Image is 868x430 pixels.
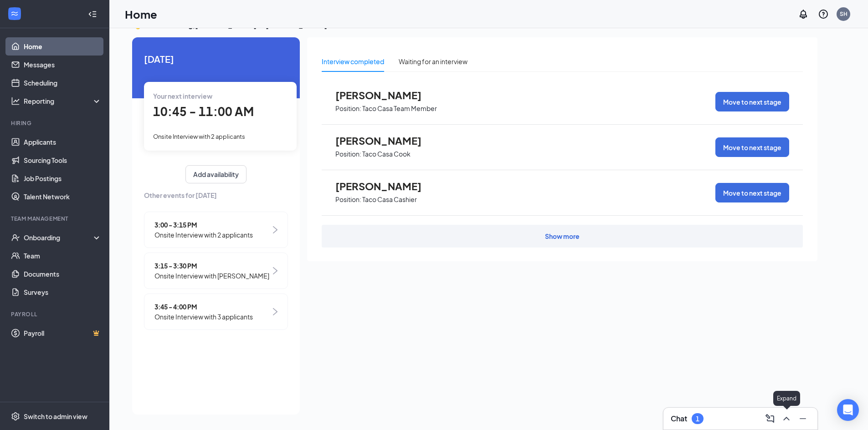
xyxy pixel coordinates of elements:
[335,104,361,113] p: Position:
[781,413,792,424] svg: ChevronUp
[24,247,102,265] a: Team
[773,391,800,406] div: Expand
[154,312,253,322] span: Onsite Interview with 3 applicants
[24,233,94,242] div: Onboarding
[24,151,102,169] a: Sourcing Tools
[322,56,384,66] div: Interview completed
[779,411,794,426] button: ChevronUp
[11,96,20,106] svg: Analysis
[11,119,100,127] div: Hiring
[153,133,245,140] span: Onsite Interview with 2 applicants
[763,411,777,426] button: ComposeMessage
[24,37,102,56] a: Home
[545,232,580,241] div: Show more
[24,324,102,342] a: PayrollCrown
[818,9,829,20] svg: QuestionInfo
[154,220,253,230] span: 3:00 - 3:15 PM
[11,310,100,318] div: Payroll
[696,415,699,423] div: 1
[715,92,789,111] button: Move to next stage
[11,215,100,223] div: Team Management
[715,137,789,157] button: Move to next stage
[335,89,436,101] span: [PERSON_NAME]
[362,195,417,204] p: Taco Casa Cashier
[671,414,687,424] h3: Chat
[335,135,436,147] span: [PERSON_NAME]
[125,6,157,22] h1: Home
[154,230,253,240] span: Onsite Interview with 2 applicants
[24,412,87,421] div: Switch to admin view
[154,261,269,271] span: 3:15 - 3:30 PM
[24,74,102,92] a: Scheduling
[765,413,776,424] svg: ComposeMessage
[24,265,102,283] a: Documents
[335,150,361,158] p: Position:
[10,9,19,18] svg: WorkstreamLogo
[153,104,254,119] span: 10:45 - 11:00 AM
[24,56,102,74] a: Messages
[715,183,789,202] button: Move to next stage
[24,133,102,151] a: Applicants
[362,104,437,113] p: Taco Casa Team Member
[797,413,808,424] svg: Minimize
[144,190,288,200] span: Other events for [DATE]
[11,233,20,242] svg: UserCheck
[335,180,436,192] span: [PERSON_NAME]
[24,96,102,106] div: Reporting
[399,56,467,66] div: Waiting for an interview
[154,271,269,281] span: Onsite Interview with [PERSON_NAME]
[154,302,253,312] span: 3:45 - 4:00 PM
[798,9,809,20] svg: Notifications
[88,10,97,19] svg: Collapse
[840,10,847,18] div: SH
[796,411,810,426] button: Minimize
[362,150,411,158] p: Taco Casa Cook
[185,165,247,183] button: Add availability
[153,92,212,100] span: Your next interview
[24,187,102,206] a: Talent Network
[837,399,859,421] div: Open Intercom Messenger
[335,195,361,204] p: Position:
[144,52,288,66] span: [DATE]
[24,283,102,301] a: Surveys
[11,412,20,421] svg: Settings
[24,169,102,187] a: Job Postings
